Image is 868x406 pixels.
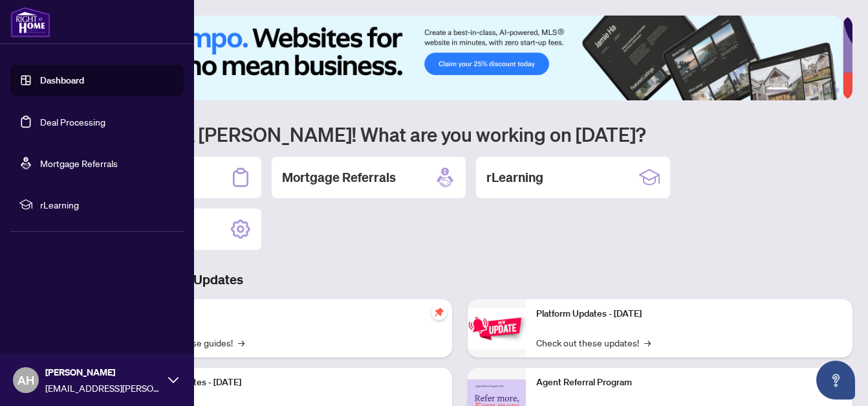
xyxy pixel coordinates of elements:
[45,365,162,379] span: [PERSON_NAME]
[40,197,175,212] span: rLearning
[10,6,50,38] img: logo
[803,87,808,93] button: 3
[40,116,105,128] a: Deal Processing
[40,74,84,86] a: Dashboard
[536,307,842,321] p: Platform Updates - [DATE]
[67,271,852,289] h3: Brokerage & Industry Updates
[824,87,829,93] button: 5
[136,376,442,390] p: Platform Updates - [DATE]
[17,371,34,389] span: AH
[536,376,842,390] p: Agent Referral Program
[67,16,843,100] img: Slide 0
[644,335,651,350] span: →
[814,87,819,93] button: 4
[816,361,855,400] button: Open asap
[67,122,852,146] h1: Welcome back [PERSON_NAME]! What are you working on [DATE]?
[834,87,840,93] button: 6
[40,157,118,169] a: Mortgage Referrals
[486,168,543,186] h2: rLearning
[793,87,798,93] button: 2
[282,168,396,186] h2: Mortgage Referrals
[468,308,526,349] img: Platform Updates - June 23, 2025
[431,304,447,320] span: pushpin
[238,335,244,350] span: →
[536,335,651,350] a: Check out these updates!→
[136,307,442,321] p: Self-Help
[45,381,162,395] span: [EMAIL_ADDRESS][PERSON_NAME][DOMAIN_NAME]
[767,87,788,93] button: 1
